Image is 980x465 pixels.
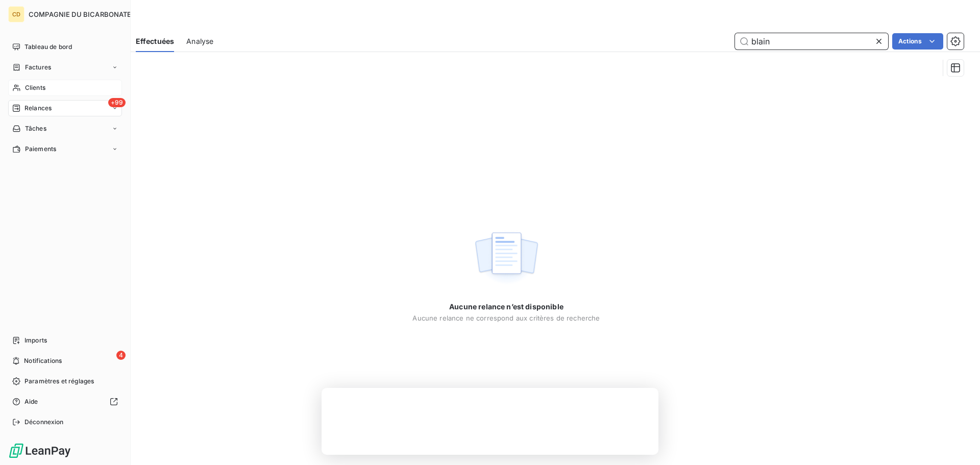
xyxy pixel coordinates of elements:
[24,397,38,406] span: Aide
[8,6,24,22] div: CD
[24,42,72,52] span: Tableau de bord
[25,124,46,133] span: Tâches
[24,418,64,427] span: Déconnexion
[116,351,126,360] span: 4
[8,141,122,157] a: Paiements
[24,336,47,345] span: Imports
[322,388,658,455] iframe: Enquête de LeanPay
[8,332,122,349] a: Imports
[25,83,45,92] span: Clients
[8,120,122,137] a: Tâches
[8,80,122,96] a: Clients
[8,39,122,55] a: Tableau de bord
[8,394,122,410] a: Aide
[8,100,122,116] a: +99Relances
[735,33,888,50] input: Rechercher
[892,33,943,50] button: Actions
[24,377,94,386] span: Paramètres et réglages
[136,36,175,46] span: Effectuées
[24,356,62,365] span: Notifications
[25,63,51,72] span: Factures
[29,10,132,18] span: COMPAGNIE DU BICARBONATE
[8,443,71,459] img: Logo LeanPay
[8,373,122,389] a: Paramètres et réglages
[186,36,213,46] span: Analyse
[8,59,122,76] a: Factures
[474,227,539,290] img: empty state
[945,430,970,455] iframe: Intercom live chat
[108,98,126,107] span: +99
[25,144,56,154] span: Paiements
[412,314,600,322] span: Aucune relance ne correspond aux critères de recherche
[24,104,52,113] span: Relances
[449,302,563,312] span: Aucune relance n’est disponible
